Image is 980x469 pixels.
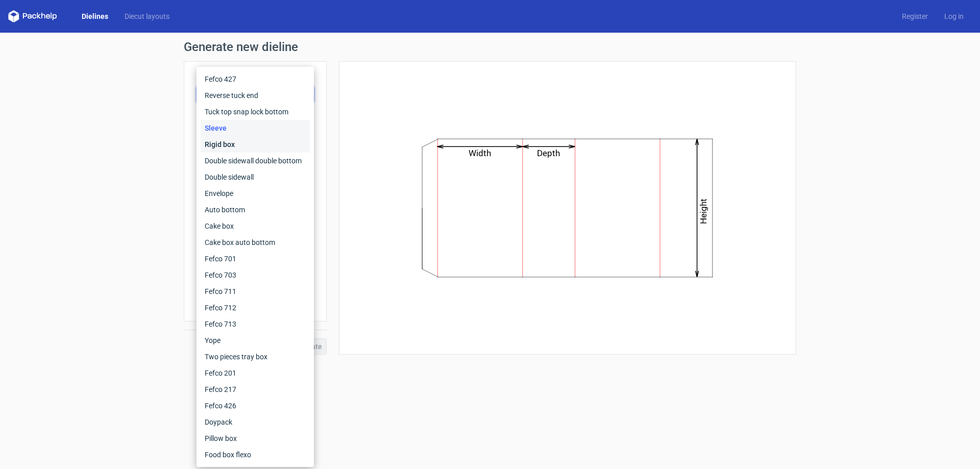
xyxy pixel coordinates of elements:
div: Fefco 701 [201,251,310,267]
div: Doypack [201,414,310,430]
div: Double sidewall [201,169,310,185]
div: Fefco 427 [201,71,310,87]
text: Height [699,199,709,224]
div: Tuck top snap lock bottom [201,104,310,120]
div: Cake box auto bottom [201,234,310,251]
div: Two pieces tray box [201,349,310,365]
div: Fefco 201 [201,365,310,381]
div: Auto bottom [201,202,310,218]
div: Pillow box [201,430,310,447]
a: Diecut layouts [116,11,178,21]
div: Fefco 426 [201,398,310,414]
a: Register [894,11,936,21]
div: Fefco 711 [201,283,310,300]
div: Yope [201,332,310,349]
div: Cake box [201,218,310,234]
div: Double sidewall double bottom [201,153,310,169]
div: Sleeve [201,120,310,136]
a: Dielines [73,11,116,21]
text: Depth [537,148,560,158]
text: Width [469,148,492,158]
div: Reverse tuck end [201,87,310,104]
a: Log in [936,11,972,21]
div: Envelope [201,185,310,202]
div: Rigid box [201,136,310,153]
div: Fefco 712 [201,300,310,316]
div: Food box flexo [201,447,310,463]
div: Fefco 703 [201,267,310,283]
h1: Generate new dieline [184,41,796,53]
div: Fefco 217 [201,381,310,398]
div: Fefco 713 [201,316,310,332]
